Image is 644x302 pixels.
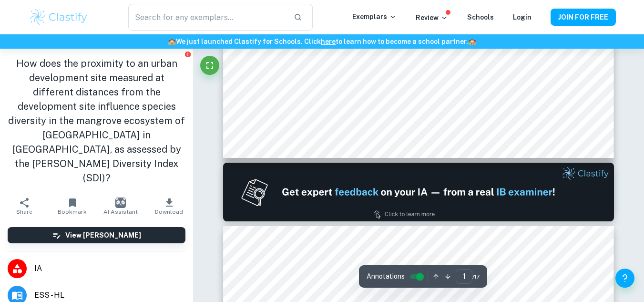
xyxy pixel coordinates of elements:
[513,13,532,21] a: Login
[168,38,176,45] span: 🏫
[551,9,616,26] button: JOIN FOR FREE
[2,36,642,47] h6: We just launched Clastify for Schools. Click to learn how to become a school partner.
[115,198,126,208] img: AI Assistant
[416,12,448,23] p: Review
[34,263,185,274] span: IA
[58,208,87,215] span: Bookmark
[97,193,145,219] button: AI Assistant
[352,11,397,22] p: Exemplars
[321,38,336,45] a: here
[8,56,185,185] h1: How does the proximity to an urban development site measured at different distances from the deve...
[29,8,89,27] img: Clastify logo
[155,208,183,215] span: Download
[16,208,32,215] span: Share
[467,13,494,21] a: Schools
[615,269,634,288] button: Help and Feedback
[48,193,96,219] button: Bookmark
[200,56,219,75] button: Fullscreen
[184,51,191,58] button: Report issue
[472,272,480,281] span: / 17
[34,290,185,301] span: ESS - HL
[223,163,614,221] img: Ad
[103,208,138,215] span: AI Assistant
[367,271,405,281] span: Annotations
[128,4,286,31] input: Search for any exemplars...
[145,193,193,219] button: Download
[468,38,476,45] span: 🏫
[65,230,141,240] h6: View [PERSON_NAME]
[8,227,185,243] button: View [PERSON_NAME]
